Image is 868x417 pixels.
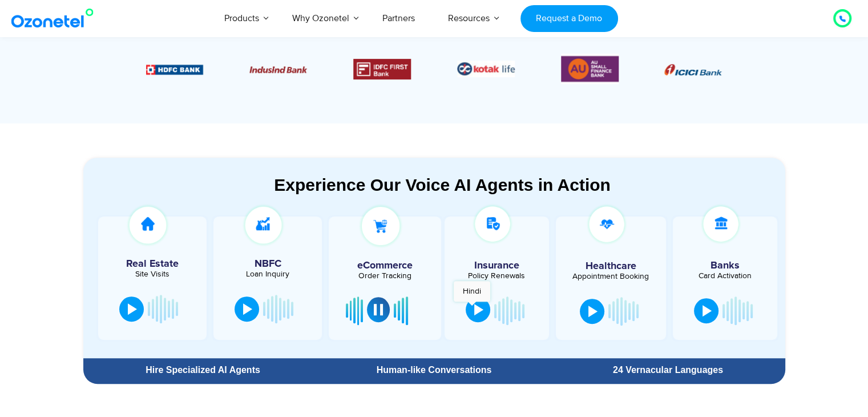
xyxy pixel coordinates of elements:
div: Human-like Conversations [322,366,545,375]
img: Picture9.png [146,65,203,74]
div: Loan Inquiry [219,270,316,278]
div: 3 / 6 [249,62,307,76]
img: Picture26.jpg [457,61,515,77]
img: Picture13.png [561,54,619,84]
div: 24 Vernacular Languages [556,366,779,375]
div: Card Activation [679,272,772,280]
div: Appointment Booking [564,272,657,280]
h5: Real Estate [104,259,201,269]
div: 5 / 6 [457,61,515,77]
div: 6 / 6 [561,54,619,84]
div: Policy Renewals [450,272,543,280]
div: Hire Specialized AI Agents [89,366,317,375]
h5: Healthcare [564,261,657,271]
img: Picture10.png [249,66,307,73]
div: Order Tracking [334,272,435,280]
h5: Insurance [450,260,543,271]
img: Picture8.png [665,64,722,75]
div: Image Carousel [146,54,722,84]
div: 4 / 6 [353,59,411,79]
div: 1 / 6 [665,62,722,76]
h5: eCommerce [334,260,435,271]
div: Site Visits [104,270,201,278]
div: Experience Our Voice AI Agents in Action [95,175,790,195]
div: 2 / 6 [146,62,203,76]
h5: NBFC [219,259,316,269]
img: Picture12.png [353,59,411,79]
a: Request a Demo [520,5,618,32]
h5: Banks [679,260,772,271]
